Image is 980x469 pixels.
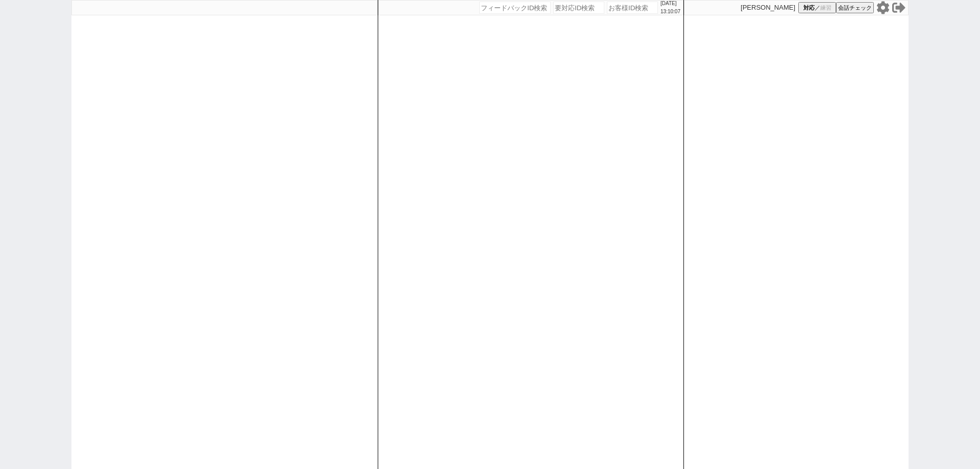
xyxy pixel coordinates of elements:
span: 練習 [820,4,831,12]
input: お客様ID検索 [607,2,658,14]
p: 13:10:07 [660,8,680,16]
button: 会話チェック [836,2,874,13]
span: 会話チェック [838,4,872,12]
p: [PERSON_NAME] [741,4,795,12]
span: 対応 [803,4,815,12]
button: 対応／練習 [798,2,836,13]
input: 要対応ID検索 [553,2,604,14]
input: フィードバックID検索 [479,2,551,14]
